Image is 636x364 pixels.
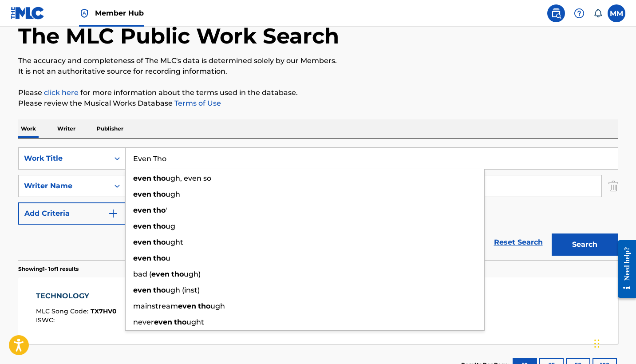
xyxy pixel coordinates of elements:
p: Writer [55,119,78,138]
strong: tho [153,222,166,230]
div: TECHNOLOGY [36,291,117,301]
span: ugh (inst) [166,286,200,294]
strong: tho [153,238,166,246]
strong: tho [171,270,184,278]
div: Help [570,4,588,22]
p: Work [18,119,39,138]
img: Top Rightsholder [79,8,90,19]
div: Work Title [24,153,104,164]
span: MLC Song Code : [36,307,91,315]
span: ugh [210,302,225,310]
p: It is not an authoritative source for recording information. [18,66,618,77]
img: MLC Logo [11,7,45,20]
p: Showing 1 - 1 of 1 results [18,265,79,273]
span: ugh) [184,270,201,278]
h1: The MLC Public Work Search [18,23,339,49]
div: User Menu [608,4,625,22]
div: Notifications [593,9,602,18]
span: ug [166,222,175,230]
span: ught [186,318,204,326]
form: Search Form [18,147,618,260]
p: Please for more information about the terms used in the database. [18,87,618,98]
strong: tho [153,254,166,262]
span: bad ( [133,270,151,278]
a: click here [44,88,79,97]
strong: even [133,254,151,262]
strong: even [133,190,151,198]
strong: tho [174,318,186,326]
span: ugh [166,190,180,198]
a: Reset Search [490,233,547,252]
button: Add Criteria [18,202,126,225]
span: ' [166,206,167,214]
div: Writer Name [24,181,104,191]
strong: even [133,222,151,230]
strong: tho [153,174,166,182]
a: TECHNOLOGYMLC Song Code:TX7HV0ISWC:Writers (2)[PERSON_NAME] [PERSON_NAME], [PERSON_NAME]Recording... [18,277,618,344]
a: Public Search [547,4,565,22]
button: Search [552,233,618,256]
span: ISWC : [36,316,57,324]
img: search [551,8,561,19]
p: Publisher [94,119,126,138]
strong: even [154,318,172,326]
span: mainstream [133,302,178,310]
p: The accuracy and completeness of The MLC's data is determined solely by our Members. [18,55,618,66]
iframe: Chat Widget [592,321,636,364]
span: ugh, even so [166,174,211,182]
span: ught [166,238,183,246]
strong: even [133,238,151,246]
strong: even [133,286,151,294]
span: never [133,318,154,326]
img: help [574,8,585,19]
a: Terms of Use [173,99,221,107]
p: Please review the Musical Works Database [18,98,618,109]
span: Member Hub [95,8,144,18]
div: Drag [594,330,600,357]
strong: even [133,206,151,214]
strong: tho [153,286,166,294]
iframe: Resource Center [611,233,636,306]
strong: even [178,302,196,310]
strong: tho [198,302,210,310]
img: Delete Criterion [608,175,618,197]
strong: tho [153,206,166,214]
img: 9d2ae6d4665cec9f34b9.svg [108,208,119,219]
strong: even [151,270,170,278]
span: u [166,254,170,262]
span: TX7HV0 [91,307,117,315]
strong: tho [153,190,166,198]
strong: even [133,174,151,182]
